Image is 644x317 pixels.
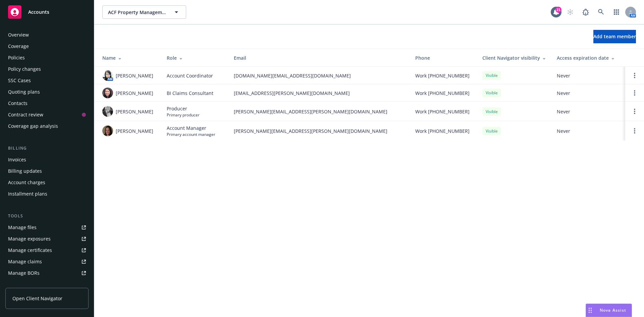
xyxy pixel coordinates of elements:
[610,5,623,19] a: Switch app
[5,121,89,131] a: Coverage gap analysis
[594,5,608,19] a: Search
[8,233,51,244] div: Manage exposures
[167,124,215,131] span: Account Manager
[482,71,501,80] div: Visible
[234,54,405,61] div: Email
[415,108,470,115] span: Work [PHONE_NUMBER]
[167,112,200,118] span: Primary producer
[8,177,45,188] div: Account charges
[5,75,89,86] a: SSC Cases
[8,64,41,74] div: Policy changes
[8,41,29,52] div: Coverage
[5,154,89,165] a: Invoices
[557,54,620,61] div: Access expiration date
[415,54,472,61] div: Phone
[5,256,89,267] a: Manage claims
[8,256,42,267] div: Manage claims
[5,279,89,290] a: Summary of insurance
[5,177,89,188] a: Account charges
[167,105,200,112] span: Producer
[5,109,89,120] a: Contract review
[234,90,405,97] span: [EMAIL_ADDRESS][PERSON_NAME][DOMAIN_NAME]
[557,90,620,97] span: Never
[5,145,89,152] div: Billing
[28,9,49,15] span: Accounts
[5,233,89,244] a: Manage exposures
[116,90,153,97] span: [PERSON_NAME]
[102,125,113,136] img: photo
[167,72,213,79] span: Account Coordinator
[234,127,405,135] span: [PERSON_NAME][EMAIL_ADDRESS][PERSON_NAME][DOMAIN_NAME]
[5,41,89,52] a: Coverage
[557,108,620,115] span: Never
[557,127,620,135] span: Never
[557,72,620,79] span: Never
[5,30,89,40] a: Overview
[5,3,89,21] a: Accounts
[108,9,166,16] span: ACF Property Management, Inc.
[415,90,470,97] span: Work [PHONE_NUMBER]
[8,154,26,165] div: Invoices
[5,52,89,63] a: Policies
[482,54,546,61] div: Client Navigator visibility
[234,108,405,115] span: [PERSON_NAME][EMAIL_ADDRESS][PERSON_NAME][DOMAIN_NAME]
[8,166,42,176] div: Billing updates
[5,64,89,74] a: Policy changes
[8,98,28,109] div: Contacts
[5,222,89,233] a: Manage files
[8,268,40,278] div: Manage BORs
[579,5,592,19] a: Report a Bug
[8,87,40,97] div: Quoting plans
[593,30,636,43] button: Add team member
[234,72,405,79] span: [DOMAIN_NAME][EMAIL_ADDRESS][DOMAIN_NAME]
[102,106,113,117] img: photo
[5,98,89,109] a: Contacts
[415,127,470,135] span: Work [PHONE_NUMBER]
[555,7,561,13] div: 21
[5,268,89,278] a: Manage BORs
[8,222,37,233] div: Manage files
[116,127,153,135] span: [PERSON_NAME]
[5,87,89,97] a: Quoting plans
[116,108,153,115] span: [PERSON_NAME]
[8,189,47,199] div: Installment plans
[631,107,639,115] a: Open options
[586,304,594,317] div: Drag to move
[8,75,31,86] div: SSC Cases
[5,189,89,199] a: Installment plans
[102,70,113,81] img: photo
[12,295,62,302] span: Open Client Navigator
[631,89,639,97] a: Open options
[8,121,58,131] div: Coverage gap analysis
[482,107,501,116] div: Visible
[631,127,639,135] a: Open options
[563,5,577,19] a: Start snowing
[482,127,501,135] div: Visible
[5,245,89,256] a: Manage certificates
[593,33,636,40] span: Add team member
[167,90,213,97] span: BI Claims Consultant
[8,30,29,40] div: Overview
[482,89,501,97] div: Visible
[8,109,43,120] div: Contract review
[102,88,113,98] img: photo
[167,131,215,137] span: Primary account manager
[631,71,639,80] a: Open options
[5,166,89,176] a: Billing updates
[8,52,25,63] div: Policies
[415,72,470,79] span: Work [PHONE_NUMBER]
[116,72,153,79] span: [PERSON_NAME]
[600,307,626,313] span: Nova Assist
[167,54,223,61] div: Role
[8,245,52,256] div: Manage certificates
[102,5,186,19] button: ACF Property Management, Inc.
[5,213,89,219] div: Tools
[102,54,156,61] div: Name
[586,304,632,317] button: Nova Assist
[8,279,59,290] div: Summary of insurance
